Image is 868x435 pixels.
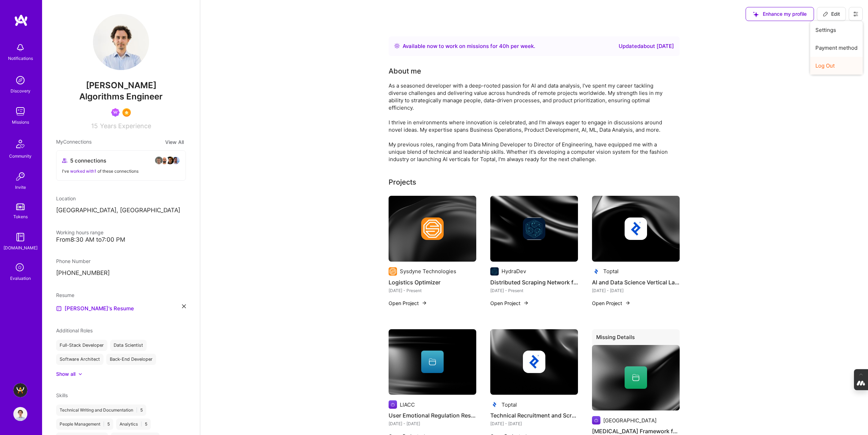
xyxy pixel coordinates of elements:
[62,158,67,163] i: icon Collaborator
[389,177,416,187] div: Projects
[389,196,476,262] img: cover
[56,195,186,202] div: Location
[56,419,113,430] div: People Management 5
[810,39,863,57] button: Payment method
[421,217,444,240] img: Company logo
[625,300,631,306] img: arrow-right
[753,12,759,17] i: icon SuggestedTeams
[56,371,75,378] div: Show all
[523,217,545,240] img: Company logo
[56,327,93,333] span: Additional Roles
[116,419,151,430] div: Analytics 5
[122,108,131,117] img: SelectionTeam
[12,383,29,397] a: A.Team - Grow A.Team's Community & Demand
[56,269,186,277] p: [PHONE_NUMBER]
[490,299,529,307] button: Open Project
[810,21,863,39] button: Settings
[422,300,427,306] img: arrow-right
[746,7,814,21] button: Enhance my profile
[4,244,38,251] div: [DOMAIN_NAME]
[14,14,28,27] img: logo
[62,167,180,175] div: I've of these connections
[13,104,27,118] img: teamwork
[603,268,619,275] div: Toptal
[592,196,680,262] img: cover
[403,42,535,50] div: Available now to work on missions for h per week .
[15,184,26,191] div: Invite
[490,196,578,262] img: cover
[56,340,107,351] div: Full-Stack Developer
[13,73,27,87] img: discovery
[753,11,807,18] span: Enhance my profile
[13,383,27,397] img: A.Team - Grow A.Team's Community & Demand
[56,80,186,91] span: [PERSON_NAME]
[394,43,400,49] img: Availability
[817,7,846,21] button: Edit
[389,287,476,294] div: [DATE] - Present
[182,304,186,308] i: icon Close
[56,150,186,181] button: 5 connectionsavataravataravataravatarI've worked with1 of these connections
[56,405,146,416] div: Technical Writing and Documentation 5
[110,340,147,351] div: Data Scientist
[490,411,578,420] h4: Technical Recruitment and Screening
[12,407,29,421] a: User Avatar
[70,157,106,164] span: 5 connections
[141,421,142,427] span: |
[592,416,600,424] img: Company logo
[389,66,421,76] div: About me
[100,122,151,130] span: Years Experience
[490,278,578,287] h4: Distributed Scraping Network for Real Estate Data
[490,267,499,276] img: Company logo
[163,138,186,146] button: View All
[502,401,517,408] div: Toptal
[56,306,62,311] img: Resume
[8,55,33,62] div: Notifications
[155,156,163,165] img: avatar
[523,300,529,306] img: arrow-right
[79,91,163,102] span: Algorithms Engineer
[56,258,90,264] span: Phone Number
[592,329,680,348] div: Missing Details
[389,299,427,307] button: Open Project
[13,407,27,421] img: User Avatar
[389,411,476,420] h4: User Emotional Regulation Research
[592,345,680,411] img: cover
[56,354,103,365] div: Software Architect
[160,156,169,165] img: avatar
[619,42,674,50] div: Updated about [DATE]
[389,400,397,409] img: Company logo
[10,275,31,282] div: Evaluation
[136,407,137,413] span: |
[592,299,631,307] button: Open Project
[16,203,25,210] img: tokens
[389,82,669,163] div: As a seasoned developer with a deep-rooted passion for AI and data analysis, I've spent my career...
[499,43,506,49] span: 40
[93,14,149,70] img: User Avatar
[56,229,103,235] span: Working hours range
[171,156,180,165] img: avatar
[823,11,840,18] span: Edit
[625,217,647,240] img: Company logo
[810,57,863,75] button: Log Out
[56,304,134,313] a: [PERSON_NAME]'s Resume
[12,118,29,126] div: Missions
[502,268,526,275] div: HydraDev
[13,170,27,184] img: Invite
[490,329,578,395] img: cover
[389,329,476,395] img: cover
[56,392,68,398] span: Skills
[13,230,27,244] img: guide book
[56,206,186,215] p: [GEOGRAPHIC_DATA], [GEOGRAPHIC_DATA]
[103,421,105,427] span: |
[592,278,680,287] h4: AI and Data Science Vertical Launch
[14,261,27,275] i: icon SelectionTeam
[56,236,186,243] div: From 8:30 AM to 7:00 PM
[56,292,74,298] span: Resume
[523,351,545,373] img: Company logo
[389,278,476,287] h4: Logistics Optimizer
[111,108,120,117] img: Been on Mission
[400,401,415,408] div: LIACC
[389,420,476,427] div: [DATE] - [DATE]
[12,136,29,152] img: Community
[56,138,92,146] span: My Connections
